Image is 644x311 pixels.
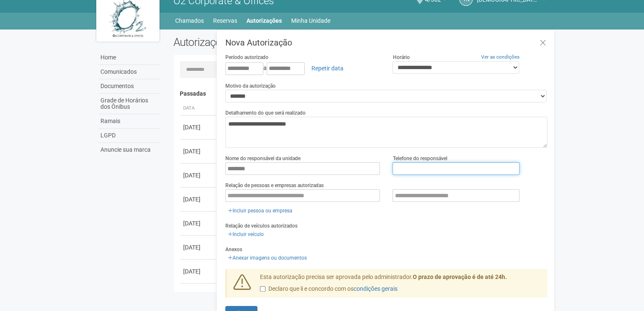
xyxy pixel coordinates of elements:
a: Incluir veículo [225,230,266,239]
a: Chamados [175,15,204,27]
a: Anuncie sua marca [98,143,161,157]
div: Esta autorização precisa ser aprovada pelo administrador. [254,273,547,298]
a: Reservas [213,15,237,27]
a: Autorizações [246,15,282,27]
label: Relação de pessoas e empresas autorizadas [225,182,324,189]
div: [DATE] [183,123,214,131]
a: Documentos [98,79,161,94]
label: Detalhamento do que será realizado [225,109,306,117]
h2: Autorizações [173,36,354,48]
label: Telefone do responsável [392,155,447,162]
h3: Nova Autorização [225,38,547,47]
a: Grade de Horários dos Ônibus [98,94,161,114]
div: a [225,61,380,75]
div: [DATE] [183,171,214,180]
div: [DATE] [183,195,214,204]
div: [DATE] [183,243,214,252]
a: Incluir pessoa ou empresa [225,206,295,215]
div: [DATE] [183,267,214,276]
label: Motivo da autorização [225,82,276,90]
a: Anexar imagens ou documentos [225,253,309,263]
label: Anexos [225,246,242,253]
a: Minha Unidade [291,15,330,27]
a: Ramais [98,114,161,129]
a: condições gerais [354,285,398,292]
label: Horário [392,54,409,61]
label: Relação de veículos autorizados [225,222,298,230]
a: Home [98,51,161,65]
input: Declaro que li e concordo com oscondições gerais [260,286,265,292]
h4: Passadas [180,91,541,97]
a: Comunicados [98,65,161,79]
th: Data [180,102,218,115]
a: Ver as condições [481,54,520,60]
div: [DATE] [183,219,214,228]
a: LGPD [98,129,161,143]
label: Nome do responsável da unidade [225,155,300,162]
label: Declaro que li e concordo com os [260,285,398,293]
strong: O prazo de aprovação é de até 24h. [413,273,507,280]
div: [DATE] [183,147,214,155]
a: Repetir data [306,61,349,75]
label: Período autorizado [225,54,268,61]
